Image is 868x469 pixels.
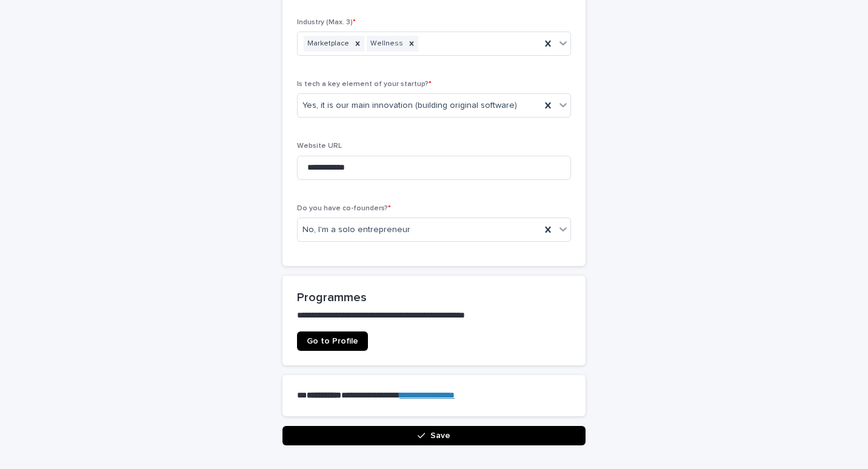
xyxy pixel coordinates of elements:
[297,205,391,212] span: Do you have co-founders?
[282,426,586,445] button: Save
[297,19,356,26] span: Industry (Max. 3)
[297,142,342,150] span: Website URL
[302,224,410,236] span: No, I'm a solo entrepreneur
[307,337,358,345] span: Go to Profile
[297,331,368,351] a: Go to Profile
[297,81,432,88] span: Is tech a key element of your startup?
[430,431,450,440] span: Save
[302,99,517,112] span: Yes, it is our main innovation (building original software)
[297,290,571,305] h2: Programmes
[367,36,405,52] div: Wellness
[304,36,351,52] div: Marketplace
